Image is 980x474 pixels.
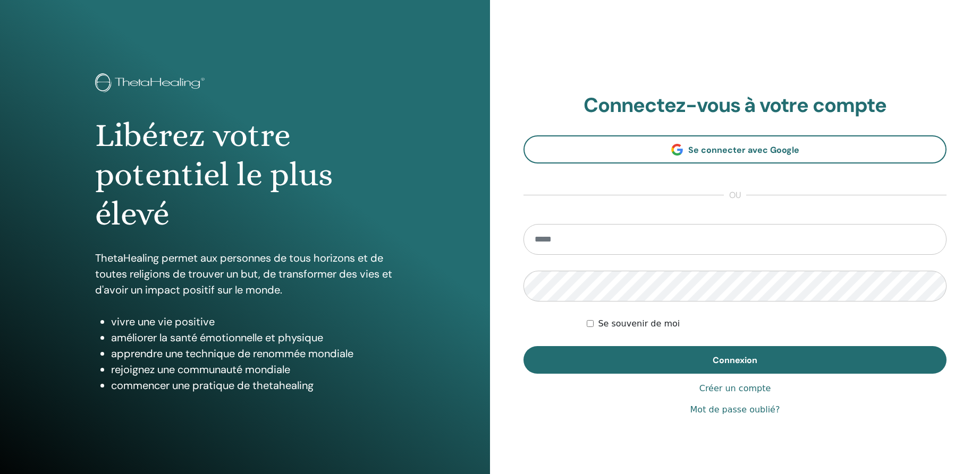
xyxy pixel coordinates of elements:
[111,361,395,377] li: rejoignez une communauté mondiale
[95,250,395,298] p: ThetaHealing permet aux personnes de tous horizons et de toutes religions de trouver un but, de t...
[111,314,395,330] li: vivre une vie positive
[111,377,395,393] li: commencer une pratique de thetahealing
[699,382,771,395] a: Créer un compte
[688,144,799,156] span: Se connecter avec Google
[587,317,947,330] div: Keep me authenticated indefinitely or until I manually logout
[713,355,757,366] span: Connexion
[724,189,746,202] span: ou
[523,346,947,374] button: Connexion
[523,135,947,163] a: Se connecter avec Google
[111,330,395,346] li: améliorer la santé émotionnelle et physique
[95,116,395,234] h1: Libérez votre potentiel le plus élevé
[598,317,680,330] label: Se souvenir de moi
[111,346,395,361] li: apprendre une technique de renommée mondiale
[523,93,947,118] h2: Connectez-vous à votre compte
[690,403,780,416] a: Mot de passe oublié?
